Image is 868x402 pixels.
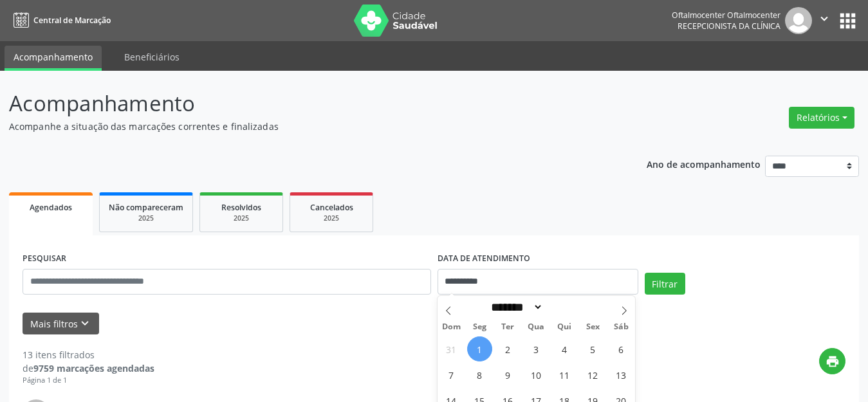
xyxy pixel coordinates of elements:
[221,202,261,213] span: Resolvidos
[465,323,494,331] span: Seg
[5,46,102,71] a: Acompanhamento
[552,362,577,387] span: Setembro 11, 2025
[467,362,492,387] span: Setembro 8, 2025
[438,323,466,331] span: Dom
[30,202,72,213] span: Agendados
[487,300,544,314] select: Month
[609,362,634,387] span: Setembro 13, 2025
[9,120,604,133] p: Acompanhe a situação das marcações correntes e finalizadas
[23,375,154,386] div: Página 1 de 1
[494,323,522,331] span: Ter
[109,202,183,213] span: Não compareceram
[607,323,635,331] span: Sáb
[33,15,111,26] span: Central de Marcação
[439,362,464,387] span: Setembro 7, 2025
[209,214,273,223] div: 2025
[495,362,521,387] span: Setembro 9, 2025
[836,10,859,32] button: apps
[819,348,845,374] button: print
[789,107,854,129] button: Relatórios
[78,316,92,331] i: keyboard_arrow_down
[580,336,605,361] span: Setembro 5, 2025
[826,354,840,369] i: print
[812,7,836,34] button: 
[580,362,605,387] span: Setembro 12, 2025
[438,249,530,269] label: DATA DE ATENDIMENTO
[23,361,154,375] div: de
[645,273,685,295] button: Filtrar
[439,336,464,361] span: Agosto 31, 2025
[310,202,353,213] span: Cancelados
[672,10,780,21] div: Oftalmocenter Oftalmocenter
[524,336,549,361] span: Setembro 3, 2025
[647,156,761,172] p: Ano de acompanhamento
[609,336,634,361] span: Setembro 6, 2025
[678,21,780,32] span: Recepcionista da clínica
[33,362,154,374] strong: 9759 marcações agendadas
[524,362,549,387] span: Setembro 10, 2025
[9,87,604,120] p: Acompanhamento
[785,7,812,34] img: img
[23,313,99,335] button: Mais filtroskeyboard_arrow_down
[817,12,831,26] i: 
[109,214,183,223] div: 2025
[522,323,550,331] span: Qua
[552,336,577,361] span: Setembro 4, 2025
[578,323,607,331] span: Sex
[495,336,521,361] span: Setembro 2, 2025
[23,249,66,269] label: PESQUISAR
[550,323,578,331] span: Qui
[23,348,154,361] div: 13 itens filtrados
[9,10,111,31] a: Central de Marcação
[299,214,364,223] div: 2025
[115,46,189,68] a: Beneficiários
[467,336,492,361] span: Setembro 1, 2025
[543,300,586,314] input: Year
